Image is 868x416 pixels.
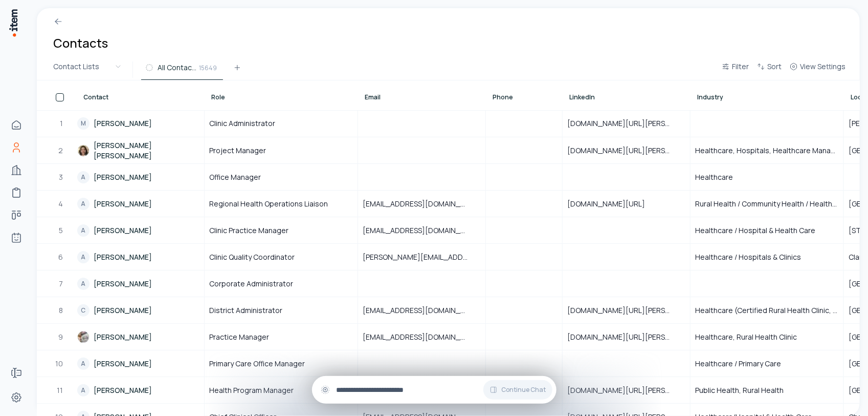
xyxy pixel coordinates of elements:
span: Rural Health / Community Health / Healthcare [695,199,839,209]
span: All Contacts [158,63,197,73]
a: M[PERSON_NAME] [77,111,204,136]
a: deals [6,205,27,225]
span: [EMAIL_ADDRESS][DOMAIN_NAME] [363,332,481,342]
span: Health Program Manager [209,385,294,396]
span: 5 [59,225,64,236]
div: A [77,251,90,263]
a: Forms [6,363,27,383]
button: All Contacts15649 [141,61,223,80]
a: A[PERSON_NAME] [77,378,204,403]
div: A [77,171,90,183]
span: Corporate Administrator [209,279,293,289]
span: 3 [59,172,64,182]
a: A[PERSON_NAME] [77,218,204,243]
span: Role [211,93,225,101]
span: Public Health, Rural Health [695,385,784,396]
button: Filter [718,60,753,79]
button: Continue Chat [483,380,552,400]
span: Healthcare [695,172,733,182]
span: Office Manager [209,172,261,182]
span: Phone [493,93,513,101]
span: [DOMAIN_NAME][URL] [567,199,657,209]
span: [DOMAIN_NAME][URL][PERSON_NAME] [567,385,685,396]
span: Healthcare, Rural Health Clinic [695,332,797,342]
a: Agents [6,227,27,248]
div: A [77,278,90,290]
h1: Contacts [53,35,108,51]
span: [DOMAIN_NAME][URL][PERSON_NAME] [567,145,685,156]
div: Continue Chat [312,376,557,404]
span: Practice Manager [209,332,269,342]
span: 15649 [199,63,217,72]
span: Filter [732,61,749,72]
span: 7 [59,279,64,289]
span: [DOMAIN_NAME][URL][PERSON_NAME] [567,305,685,316]
a: C[PERSON_NAME] [77,298,204,323]
span: LinkedIn [569,93,595,101]
span: Primary Care Office Manager [209,359,305,369]
span: 2 [58,145,64,156]
span: Healthcare / Hospital & Health Care [695,225,815,236]
a: Settings [6,387,27,408]
span: Contact [83,93,108,101]
span: 9 [58,332,64,342]
a: [PERSON_NAME] [PERSON_NAME] [77,138,204,163]
div: A [77,384,90,397]
span: [PERSON_NAME][EMAIL_ADDRESS][PERSON_NAME][DOMAIN_NAME] [363,252,481,262]
span: 10 [55,359,64,369]
div: A [77,198,90,210]
a: [PERSON_NAME] [77,324,204,349]
span: Clinic Practice Manager [209,225,288,236]
th: LinkedIn [563,80,691,110]
span: Healthcare, Hospitals, Healthcare Management, Healthcare Information Technology [695,145,839,156]
th: Role [205,80,358,110]
img: Item Brain Logo [8,8,18,37]
span: Clinic Quality Coordinator [209,252,295,262]
span: 8 [59,305,64,316]
span: [EMAIL_ADDRESS][DOMAIN_NAME] [363,225,481,236]
span: Email [365,93,381,101]
a: Home [6,115,27,135]
a: A[PERSON_NAME] [77,271,204,296]
a: implementations [6,182,27,203]
a: Companies [6,160,27,180]
span: 6 [58,252,64,262]
a: Contacts [6,137,27,158]
span: Healthcare / Primary Care [695,359,781,369]
span: Regional Health Operations Liaison [209,199,328,209]
a: A[PERSON_NAME] [77,191,204,216]
span: 1 [60,118,64,129]
span: Continue Chat [502,386,546,394]
img: Andrea Fullerton [77,331,90,343]
span: [DOMAIN_NAME][URL][PERSON_NAME] [567,332,685,342]
button: View Settings [786,60,850,79]
span: Healthcare / Hospitals & Clinics [695,252,801,262]
span: Healthcare (Certified Rural Health Clinic, primary care provider) [695,305,839,316]
a: A[PERSON_NAME] [77,164,204,190]
a: A[PERSON_NAME] [77,244,204,269]
span: [EMAIL_ADDRESS][DOMAIN_NAME] [363,305,481,316]
span: 4 [58,199,64,209]
div: C [77,304,90,317]
th: Industry [691,80,844,110]
th: Phone [486,80,563,110]
a: A[PERSON_NAME] [77,351,204,376]
span: Clinic Administrator [209,118,275,129]
span: Industry [697,93,723,101]
span: 11 [57,385,64,396]
span: [EMAIL_ADDRESS][DOMAIN_NAME] [363,199,481,209]
span: [DOMAIN_NAME][URL][PERSON_NAME] [567,118,685,129]
div: A [77,224,90,237]
button: Sort [753,60,786,79]
th: Email [358,80,486,110]
div: A [77,358,90,370]
span: District Administrator [209,305,282,316]
div: M [77,117,90,130]
span: Sort [767,61,782,72]
span: Project Manager [209,145,266,156]
img: Anne Marie C. [77,144,90,157]
span: View Settings [800,61,845,72]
